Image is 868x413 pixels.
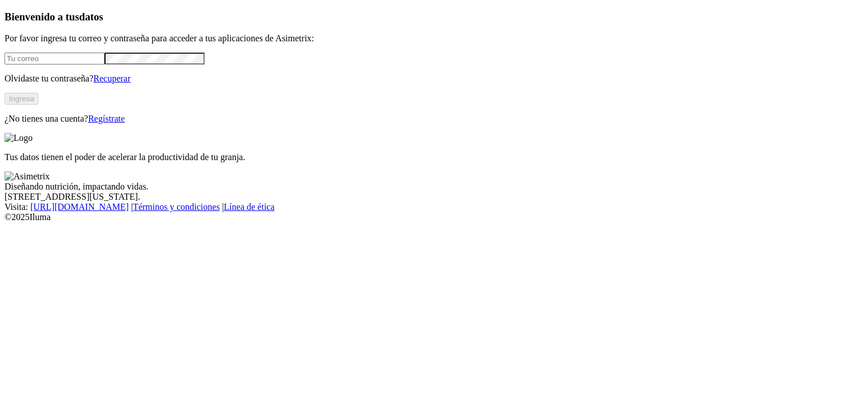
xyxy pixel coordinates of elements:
[5,93,38,105] button: Ingresa
[93,74,131,83] a: Recuperar
[5,114,863,124] p: ¿No tienes una cuenta?
[5,53,105,64] input: Tu correo
[5,152,863,162] p: Tus datos tienen el poder de acelerar la productividad de tu granja.
[5,192,863,202] div: [STREET_ADDRESS][US_STATE].
[5,202,863,212] div: Visita : | |
[5,133,33,143] img: Logo
[5,11,863,23] h3: Bienvenido a tus
[5,182,863,192] div: Diseñando nutrición, impactando vidas.
[5,171,50,182] img: Asimetrix
[5,212,863,222] div: © 2025 Iluma
[5,74,863,84] p: Olvidaste tu contraseña?
[5,33,863,44] p: Por favor ingresa tu correo y contraseña para acceder a tus aplicaciones de Asimetrix:
[224,202,275,212] a: Línea de ética
[79,11,103,23] span: datos
[31,202,129,212] a: [URL][DOMAIN_NAME]
[88,114,125,123] a: Regístrate
[133,202,220,212] a: Términos y condiciones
